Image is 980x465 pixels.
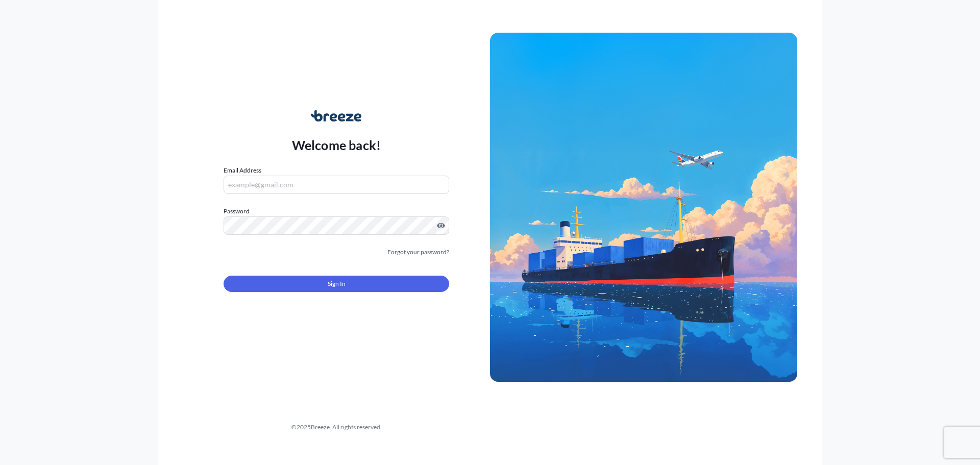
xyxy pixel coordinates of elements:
a: Forgot your password? [387,247,449,257]
button: Show password [437,222,445,230]
img: Ship illustration [490,33,797,382]
label: Email Address [224,165,261,176]
span: Sign In [328,279,346,289]
input: example@gmail.com [224,176,449,194]
label: Password [224,206,449,216]
p: Welcome back! [292,137,381,153]
button: Sign In [224,276,449,292]
div: © 2025 Breeze. All rights reserved. [183,422,490,432]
